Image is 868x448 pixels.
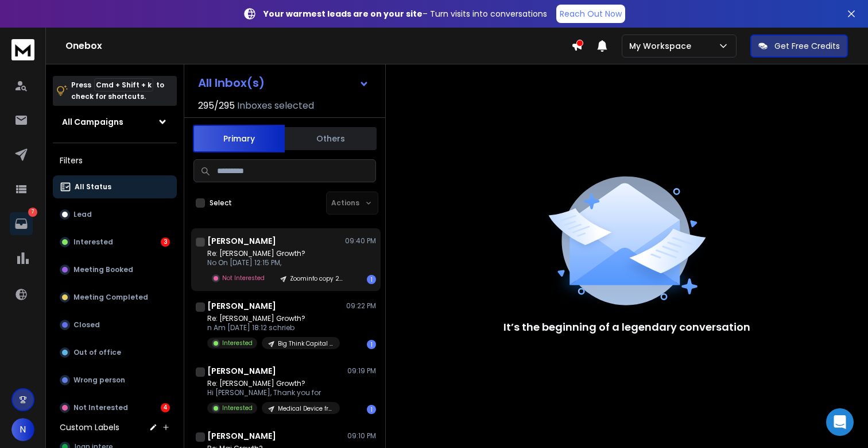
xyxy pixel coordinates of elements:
[346,301,376,311] p: 09:22 PM
[278,339,333,348] p: Big Think Capital - LOC
[28,208,37,217] p: 7
[347,431,376,441] p: 09:10 PM
[11,418,34,441] button: N
[367,340,376,349] div: 1
[222,274,265,282] p: Not Interested
[161,403,170,412] div: 4
[53,369,177,392] button: Wrong person
[94,78,153,91] span: Cmd + Shift + k
[207,258,345,267] p: No On [DATE] 12:15 PM,
[53,203,177,226] button: Lead
[367,405,376,414] div: 1
[207,430,276,442] h1: [PERSON_NAME]
[207,365,276,377] h1: [PERSON_NAME]
[237,99,314,113] h3: Inboxes selected
[189,71,378,94] button: All Inbox(s)
[62,116,123,128] h1: All Campaigns
[53,175,177,198] button: All Status
[73,265,133,274] p: Meeting Booked
[263,8,423,20] strong: Your warmest leads are on your site
[71,79,164,102] p: Press to check for shortcuts.
[629,40,696,52] p: My Workspace
[53,313,177,336] button: Closed
[65,39,571,53] h1: Onebox
[826,408,854,436] div: Open Intercom Messenger
[207,314,340,323] p: Re: [PERSON_NAME] Growth?
[11,39,34,60] img: logo
[290,274,345,283] p: Zoominfo copy 230k
[560,8,622,20] p: Reach Out Now
[503,319,750,335] p: It’s the beginning of a legendary conversation
[198,99,235,113] span: 295 / 295
[53,396,177,419] button: Not Interested4
[207,379,340,388] p: Re: [PERSON_NAME] Growth?
[73,403,128,412] p: Not Interested
[73,210,92,219] p: Lead
[10,212,33,235] a: 7
[53,110,177,133] button: All Campaigns
[53,341,177,364] button: Out of office
[193,125,285,152] button: Primary
[73,238,113,247] p: Interested
[556,5,625,23] a: Reach Out Now
[347,366,376,376] p: 09:19 PM
[60,422,119,433] h3: Custom Labels
[53,258,177,281] button: Meeting Booked
[278,404,333,413] p: Medical Device from Twitter Giveaway
[73,348,121,357] p: Out of office
[207,300,276,312] h1: [PERSON_NAME]
[222,404,253,412] p: Interested
[750,35,848,58] button: Get Free Credits
[53,286,177,309] button: Meeting Completed
[345,236,376,246] p: 09:40 PM
[198,77,265,89] h1: All Inbox(s)
[73,320,100,330] p: Closed
[161,238,170,247] div: 3
[73,293,148,302] p: Meeting Completed
[774,40,840,52] p: Get Free Credits
[210,198,232,208] label: Select
[207,388,340,397] p: Hi [PERSON_NAME], Thank you for
[207,323,340,332] p: n ﻿Am [DATE] 18:12 schrieb
[263,8,547,20] p: – Turn visits into conversations
[53,231,177,254] button: Interested3
[207,235,276,247] h1: [PERSON_NAME]
[75,182,111,192] p: All Status
[222,339,253,347] p: Interested
[207,249,345,258] p: Re: [PERSON_NAME] Growth?
[285,126,377,151] button: Others
[53,152,177,169] h3: Filters
[367,275,376,284] div: 1
[73,376,125,385] p: Wrong person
